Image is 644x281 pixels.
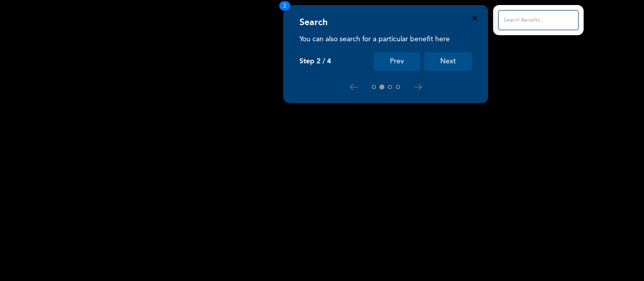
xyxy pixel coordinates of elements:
span: 2 [279,1,290,11]
h4: Search [299,17,328,28]
p: You can also search for a particular benefit here [299,34,472,44]
p: Step 2 / 4 [299,57,331,66]
button: Close [472,16,477,21]
button: Next [424,52,472,71]
button: Prev [374,52,420,71]
input: Search Benefits... [498,10,579,30]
